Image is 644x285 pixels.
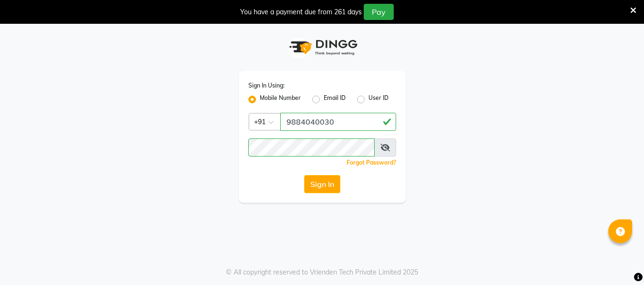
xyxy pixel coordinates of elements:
label: Email ID [324,94,346,105]
button: Pay [364,4,394,20]
img: logo1.svg [284,33,360,61]
input: Username [248,138,375,157]
div: You have a payment due from 261 days [240,7,362,17]
input: Username [280,113,396,131]
label: Mobile Number [260,94,301,105]
label: User ID [368,94,388,105]
a: Forgot Password? [347,159,396,166]
button: Sign In [304,175,340,193]
label: Sign In Using: [248,81,285,90]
